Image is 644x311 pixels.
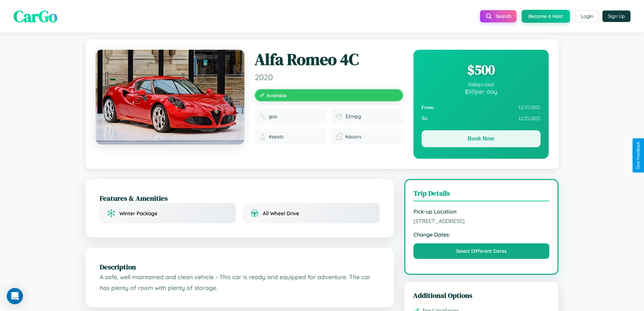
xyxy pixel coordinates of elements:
button: Search [480,10,517,22]
strong: Pick-up Location: [413,208,550,215]
span: CarGo [14,5,57,27]
h3: Trip Details [413,188,550,201]
h2: Features & Amenities [100,193,380,203]
button: Select Different Dates [413,243,550,259]
strong: To: [422,116,428,121]
div: 12 / 25 / 2025 [422,113,541,124]
div: 12 / 15 / 2025 [422,102,541,113]
p: A safe, well maintained and clean vehicle - This car is ready and equipped for adventure. The car... [100,272,380,293]
button: Become a Host [522,10,570,23]
img: Alfa Romeo 4C 2020 [96,50,244,145]
h3: Additional Options [413,290,550,300]
div: Give Feedback [636,142,641,169]
h1: Alfa Romeo 4C [255,50,403,69]
span: Search [496,13,511,19]
button: Book Now [422,130,541,147]
strong: From: [422,105,435,110]
span: 4 seats [269,134,284,140]
span: [STREET_ADDRESS] [413,218,550,224]
span: Winter Package [119,210,158,217]
div: Open Intercom Messenger [7,288,23,304]
button: Sign Up [602,10,630,22]
h2: Description [100,262,380,272]
img: Fuel type [259,113,266,120]
span: 2020 [255,72,403,82]
img: Fuel efficiency [336,113,342,120]
span: Available [267,92,287,98]
span: 4 doors [345,134,361,140]
div: $ 50 per day [422,88,541,95]
img: Seats [259,133,266,140]
div: 10 days total [422,82,541,88]
strong: Change Dates: [413,231,550,238]
div: $ 500 [422,61,541,79]
span: gas [269,113,277,119]
img: Doors [336,133,342,140]
button: Login [575,10,599,22]
span: 32 mpg [345,113,361,119]
span: All Wheel Drive [263,210,299,217]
